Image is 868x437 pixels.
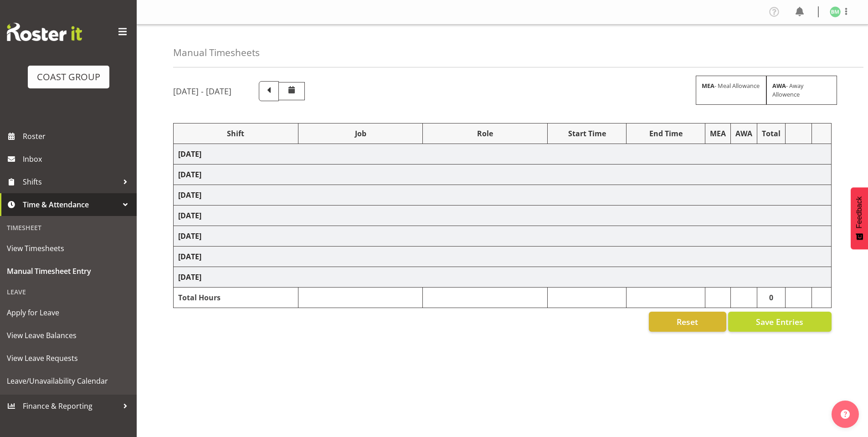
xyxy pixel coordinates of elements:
td: [DATE] [174,206,832,226]
div: Shift [178,128,293,139]
span: Feedback [855,196,863,228]
span: Apply for Leave [7,306,130,319]
span: Roster [23,129,132,143]
td: [DATE] [174,165,832,185]
div: Leave [2,283,134,301]
a: View Leave Balances [2,324,134,347]
a: Leave/Unavailability Calendar [2,370,134,392]
td: Total Hours [174,288,298,308]
div: Timesheet [2,218,134,237]
div: AWA [735,128,752,139]
button: Feedback - Show survey [851,187,868,249]
strong: AWA [772,82,786,90]
span: View Leave Balances [7,329,130,342]
strong: MEA [702,82,714,90]
span: Save Entries [756,316,803,328]
td: [DATE] [174,144,832,165]
a: View Leave Requests [2,347,134,370]
div: COAST GROUP [37,70,100,84]
span: Time & Attendance [23,198,118,211]
button: Reset [649,312,726,332]
button: Save Entries [728,312,832,332]
div: Total [762,128,781,139]
span: Shifts [23,175,118,189]
span: Reset [677,316,698,328]
span: Finance & Reporting [23,399,118,413]
img: help-xxl-2.png [841,410,850,419]
div: MEA [710,128,726,139]
a: Apply for Leave [2,301,134,324]
td: [DATE] [174,247,832,267]
h4: Manual Timesheets [173,47,260,58]
div: - Away Allowence [766,76,837,105]
span: Manual Timesheet Entry [7,264,130,278]
span: Leave/Unavailability Calendar [7,374,130,388]
h5: [DATE] - [DATE] [173,86,231,96]
a: Manual Timesheet Entry [2,260,134,283]
img: Rosterit website logo [7,23,82,41]
a: View Timesheets [2,237,134,260]
span: View Leave Requests [7,351,130,365]
div: Role [427,128,543,139]
div: - Meal Allowance [696,76,766,105]
td: [DATE] [174,226,832,247]
td: [DATE] [174,185,832,206]
div: End Time [631,128,700,139]
span: View Timesheets [7,242,130,255]
td: 0 [757,288,786,308]
div: Start Time [552,128,621,139]
td: [DATE] [174,267,832,288]
img: boston-morgan-horan1177.jpg [830,6,841,17]
div: Job [303,128,418,139]
span: Inbox [23,152,132,166]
